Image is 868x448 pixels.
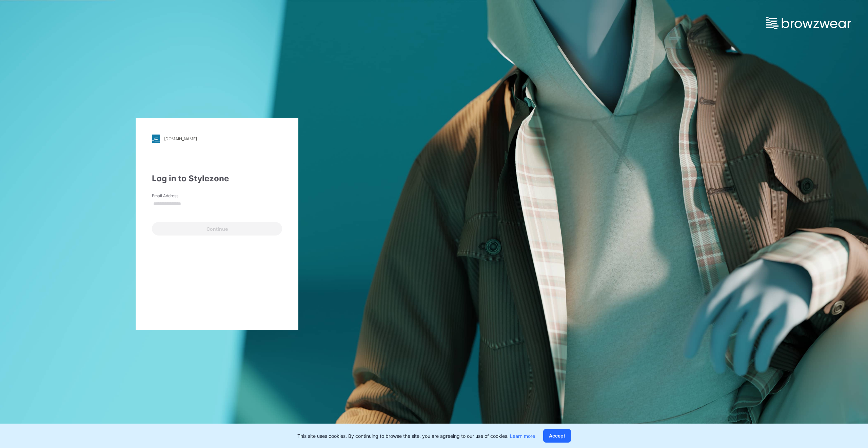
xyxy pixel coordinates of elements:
div: Log in to Stylezone [152,172,282,185]
div: [DOMAIN_NAME] [164,136,197,141]
p: This site uses cookies. By continuing to browse the site, you are agreeing to our use of cookies. [297,432,535,440]
img: stylezone-logo.562084cfcfab977791bfbf7441f1a819.svg [152,135,160,143]
a: Learn more [510,433,535,439]
a: [DOMAIN_NAME] [152,135,282,143]
label: Email Address [152,193,199,199]
button: Accept [543,429,571,443]
img: browzwear-logo.e42bd6dac1945053ebaf764b6aa21510.svg [766,17,851,29]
